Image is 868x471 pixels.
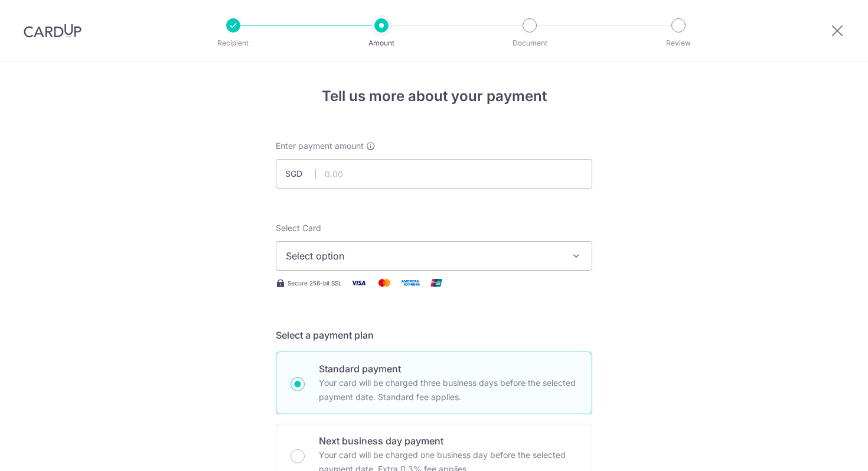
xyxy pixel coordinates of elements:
[792,436,856,465] iframe: Opens a widget where you can find more information
[347,275,370,290] img: Visa
[276,159,592,189] input: 0.00
[635,37,722,49] p: Review
[399,275,422,290] img: American Express
[425,275,448,290] img: Union Pay
[24,24,81,38] img: CardUp
[276,86,592,107] h4: Tell us more about your payment
[276,140,364,152] span: Enter payment amount
[288,278,342,288] span: Secure 256-bit SSL
[190,37,277,49] p: Recipient
[486,37,573,49] p: Document
[286,249,561,263] span: Select option
[319,376,577,404] p: Your card will be charged three business days before the selected payment date. Standard fee appl...
[276,241,592,271] button: Select option
[276,223,321,233] span: translation missing: en.payables.payment_networks.credit_card.summary.labels.select_card
[276,328,592,342] h5: Select a payment plan
[319,362,577,376] p: Standard payment
[373,275,396,290] img: Mastercard
[338,37,425,49] p: Amount
[319,434,577,448] p: Next business day payment
[285,168,316,180] span: SGD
